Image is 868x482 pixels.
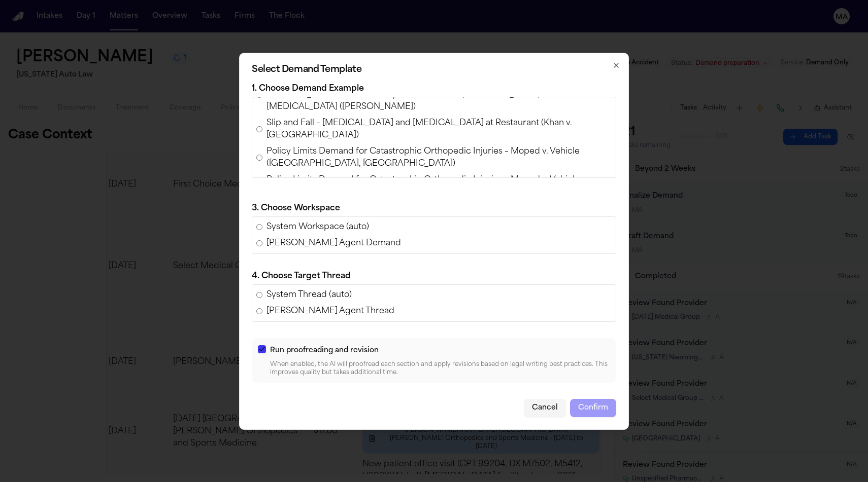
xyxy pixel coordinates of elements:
span: Slip and Fall – [MEDICAL_DATA] and [MEDICAL_DATA] at Restaurant (Khan v. [GEOGRAPHIC_DATA]) [266,117,612,141]
span: System Thread (auto) [266,289,352,301]
span: [PERSON_NAME] Agent Thread [266,305,394,317]
span: Policy Limits Demand for Catastrophic Orthopedic Injuries – Moped v. Vehicle ([GEOGRAPHIC_DATA], ... [266,145,612,170]
input: Policy Limits Demand for Catastrophic Orthopedic Injuries – Moped v. Vehicle ([GEOGRAPHIC_DATA], ... [256,155,262,161]
input: [PERSON_NAME] Agent Demand [256,240,262,246]
h2: Select Demand Template [252,65,616,75]
p: 1. Choose Demand Example [252,83,616,95]
input: Slip and Fall – [MEDICAL_DATA] and [MEDICAL_DATA] at Restaurant (Khan v. [GEOGRAPHIC_DATA]) [256,126,262,132]
p: When enabled, the AI will proofread each section and apply revisions based on legal writing best ... [270,360,610,377]
span: [PERSON_NAME] Agent Demand [266,237,401,249]
span: System Workspace (auto) [266,221,369,233]
input: System Workspace (auto) [256,224,262,230]
p: 4. Choose Target Thread [252,270,616,282]
p: 3. Choose Workspace [252,202,616,214]
button: Cancel [524,399,566,417]
input: [PERSON_NAME] Agent Thread [256,308,262,314]
span: Run proofreading and revision [270,347,379,354]
span: Policy Limits Demand for Catastrophic Orthopedic Injuries – Moped v. Vehicle, [GEOGRAPHIC_DATA], ... [266,174,612,210]
input: System Thread (auto) [256,292,262,298]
